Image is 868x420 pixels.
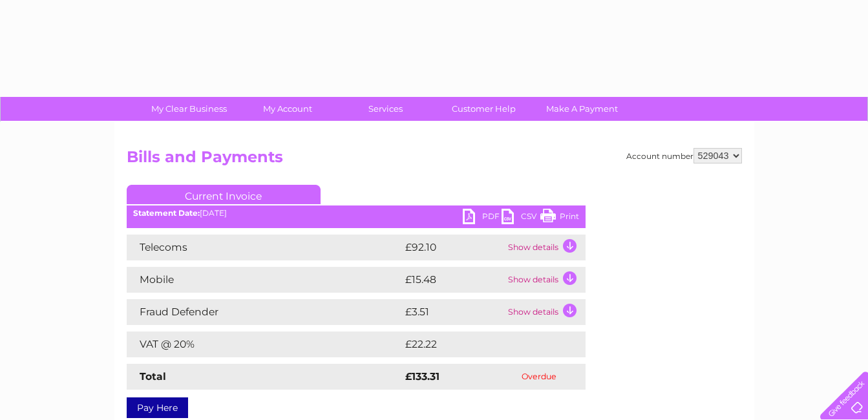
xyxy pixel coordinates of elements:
[133,208,200,218] b: Statement Date:
[127,299,402,325] td: Fraud Defender
[540,209,579,227] a: Print
[402,235,505,260] td: £92.10
[505,299,586,325] td: Show details
[529,97,635,121] a: Make A Payment
[505,235,586,260] td: Show details
[430,97,537,121] a: Customer Help
[402,267,505,293] td: £15.48
[502,209,540,227] a: CSV
[127,397,188,418] a: Pay Here
[492,364,585,390] td: Overdue
[234,97,341,121] a: My Account
[405,370,439,383] strong: £133.31
[402,331,559,357] td: £22.22
[127,331,402,357] td: VAT @ 20%
[332,97,439,121] a: Services
[127,209,586,218] div: [DATE]
[402,299,505,325] td: £3.51
[463,209,502,227] a: PDF
[127,148,742,173] h2: Bills and Payments
[505,267,586,293] td: Show details
[127,267,402,293] td: Mobile
[127,235,402,260] td: Telecoms
[136,97,242,121] a: My Clear Business
[140,370,166,383] strong: Total
[127,185,321,204] a: Current Invoice
[626,148,742,163] div: Account number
